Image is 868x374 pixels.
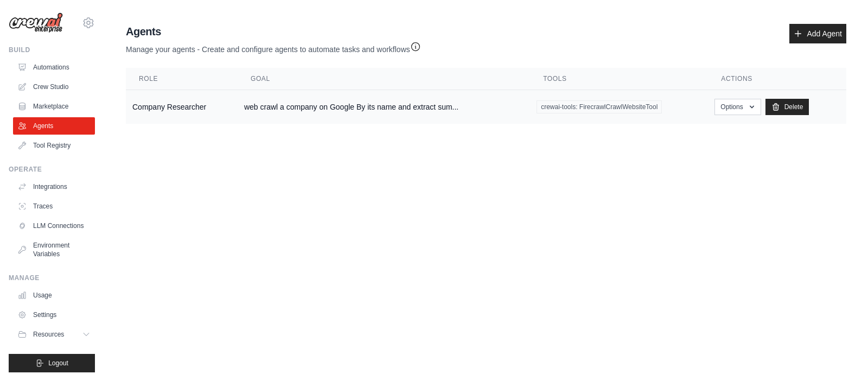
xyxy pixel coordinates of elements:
a: Traces [13,198,95,215]
div: Manage [9,274,95,282]
td: web crawl a company on Google By its name and extract sum... [238,90,530,124]
a: Environment Variables [13,237,95,263]
p: Manage your agents - Create and configure agents to automate tasks and workflows [126,39,421,55]
td: Company Researcher [126,90,238,124]
span: crewai-tools: FirecrawlCrawlWebsiteTool [537,100,662,113]
a: Add Agent [789,24,846,43]
button: Resources [13,326,95,343]
div: Operate [9,165,95,174]
th: Tools [530,68,708,90]
img: Logo [9,12,63,33]
button: Logout [9,354,95,372]
a: Usage [13,287,95,304]
a: Marketplace [13,98,95,115]
th: Goal [238,68,530,90]
a: Settings [13,306,95,324]
a: Automations [13,59,95,76]
a: Integrations [13,178,95,195]
button: Options [714,99,761,115]
th: Role [126,68,238,90]
div: Build [9,46,95,54]
a: Crew Studio [13,78,95,96]
a: Delete [765,99,809,115]
a: Tool Registry [13,137,95,154]
span: Resources [33,330,64,339]
a: LLM Connections [13,217,95,234]
h2: Agents [126,24,421,39]
span: Logout [48,359,68,367]
th: Actions [708,68,846,90]
a: Agents [13,117,95,135]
